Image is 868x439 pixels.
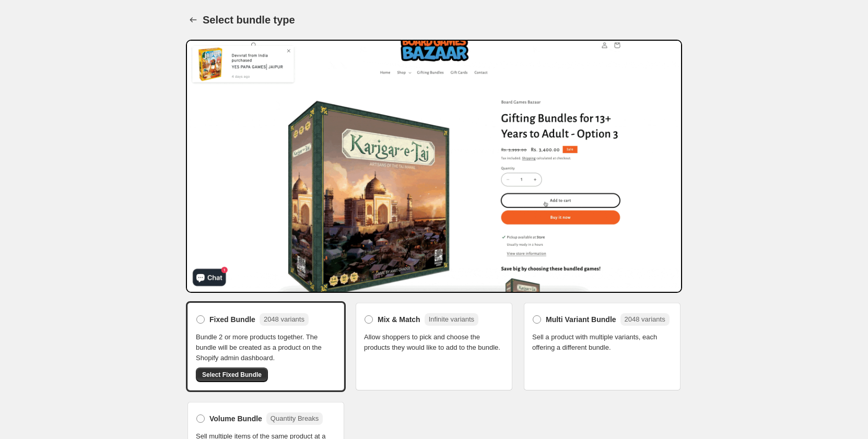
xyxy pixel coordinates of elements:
span: Bundle 2 or more products together. The bundle will be created as a product on the Shopify admin ... [196,332,336,363]
span: 2048 variants [264,315,304,323]
span: Select Fixed Bundle [202,371,262,379]
span: Volume Bundle [209,413,262,424]
span: Mix & Match [378,314,420,325]
span: Fixed Bundle [209,314,255,325]
button: Back [186,13,201,27]
button: Select Fixed Bundle [196,367,268,382]
h1: Select bundle type [203,14,295,26]
span: Sell a product with multiple variants, each offering a different bundle. [532,332,672,353]
span: Quantity Breaks [271,414,319,422]
span: 2048 variants [625,315,665,323]
img: Bundle Preview [186,40,682,293]
span: Multi Variant Bundle [546,314,616,325]
span: Allow shoppers to pick and choose the products they would like to add to the bundle. [364,332,504,353]
span: Infinite variants [429,315,474,323]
